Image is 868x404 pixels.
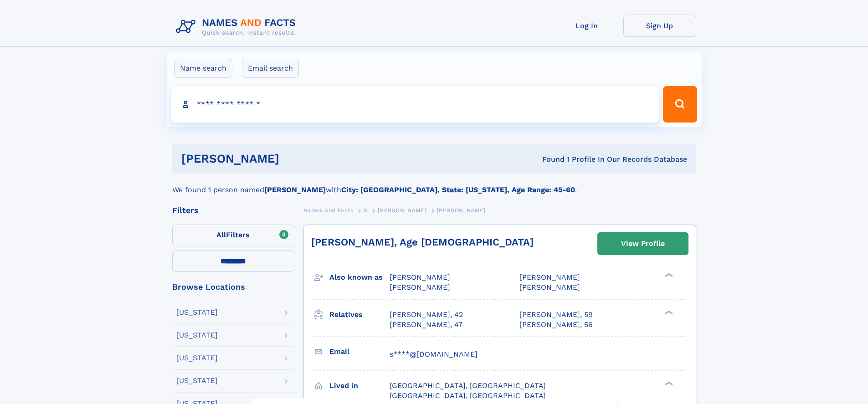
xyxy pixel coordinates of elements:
[176,309,218,316] div: [US_STATE]
[550,15,623,37] a: Log In
[171,86,659,123] input: search input
[176,354,218,362] div: [US_STATE]
[172,174,696,195] div: We found 1 person named with .
[663,86,697,123] button: Search Button
[390,273,450,281] span: [PERSON_NAME]
[390,320,462,330] a: [PERSON_NAME], 47
[264,185,326,194] b: [PERSON_NAME]
[329,307,390,322] h3: Relatives
[598,233,688,255] a: View Profile
[329,270,390,285] h3: Also known as
[216,230,226,239] span: All
[172,283,294,291] div: Browse Locations
[172,225,294,246] label: Filters
[364,205,368,216] a: S
[329,378,390,394] h3: Lived in
[176,377,218,384] div: [US_STATE]
[172,206,294,215] div: Filters
[663,272,673,278] div: ❯
[172,15,303,39] img: Logo Names and Facts
[411,154,687,164] div: Found 1 Profile In Our Records Database
[390,310,463,320] a: [PERSON_NAME], 42
[390,381,546,390] span: [GEOGRAPHIC_DATA], [GEOGRAPHIC_DATA]
[242,59,299,78] label: Email search
[519,320,593,330] a: [PERSON_NAME], 56
[174,59,232,78] label: Name search
[437,207,486,214] span: [PERSON_NAME]
[378,207,426,214] span: [PERSON_NAME]
[341,185,575,194] b: City: [GEOGRAPHIC_DATA], State: [US_STATE], Age Range: 45-60
[623,15,696,37] a: Sign Up
[311,236,534,248] a: [PERSON_NAME], Age [DEMOGRAPHIC_DATA]
[621,233,665,254] div: View Profile
[303,205,354,216] a: Names and Facts
[176,332,218,339] div: [US_STATE]
[390,391,546,400] span: [GEOGRAPHIC_DATA], [GEOGRAPHIC_DATA]
[519,310,593,320] a: [PERSON_NAME], 59
[663,309,673,315] div: ❯
[519,273,580,281] span: [PERSON_NAME]
[329,344,390,359] h3: Email
[519,283,580,291] span: [PERSON_NAME]
[181,153,411,164] h1: [PERSON_NAME]
[378,205,426,216] a: [PERSON_NAME]
[364,207,368,214] span: S
[390,283,450,291] span: [PERSON_NAME]
[663,380,673,386] div: ❯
